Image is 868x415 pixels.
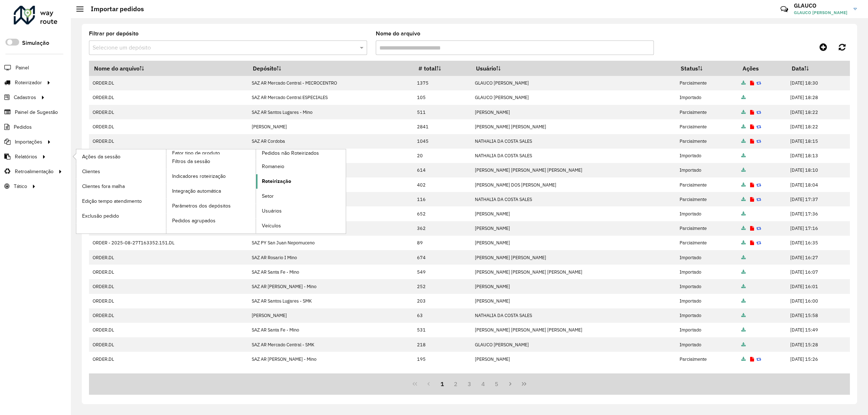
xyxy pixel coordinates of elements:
td: SAZ AR Rosario I Mino [248,250,413,265]
a: Arquivo completo [741,269,746,275]
td: [DATE] 16:35 [787,236,850,250]
td: ORDER.DL [89,90,248,105]
span: Pedidos [14,123,32,131]
td: Importado [676,206,738,221]
button: 1 [435,377,449,391]
a: Setor [256,189,346,204]
td: Parcialmente [676,177,738,192]
td: [DATE] 15:28 [787,337,850,352]
td: Importado [676,279,738,294]
a: Exibir log de erros [750,80,754,86]
a: Romaneio [256,159,346,174]
a: Pedidos não Roteirizados [166,149,346,233]
td: [PERSON_NAME] [471,105,676,119]
td: SAZ AR Santos Lugares - SMK [248,294,413,308]
td: SAZ AR Santos Lugares - Mino [248,105,413,119]
a: Arquivo completo [741,196,746,202]
a: Edição tempo atendimento [76,194,166,208]
td: 218 [413,337,471,352]
td: [DATE] 15:26 [787,352,850,366]
th: Status [676,61,738,76]
a: Indicadores roteirização [166,169,256,184]
td: 652 [413,206,471,221]
a: Exibir log de erros [750,240,754,246]
td: 674 [413,250,471,265]
a: Reimportar [756,124,761,130]
a: Reimportar [756,138,761,144]
td: [DATE] 16:00 [787,294,850,308]
span: Exclusão pedido [82,212,119,220]
td: ORDER.DL [89,149,248,163]
td: ORDER.DL [89,294,248,308]
span: Veículos [262,222,281,230]
td: ORDER.DL [89,308,248,323]
td: 195 [413,352,471,366]
a: Reimportar [756,225,761,231]
td: Importado [676,323,738,337]
td: SAZ AR Santa Fe - Mino [248,323,413,337]
th: Nome do arquivo [89,61,248,76]
td: [DATE] 18:15 [787,134,850,149]
td: Parcialmente [676,352,738,366]
a: Parâmetros dos depósitos [166,199,256,213]
a: Fator tipo de produto [76,149,256,233]
span: Romaneio [262,163,284,170]
a: Arquivo completo [741,182,746,188]
td: Parcialmente [676,236,738,250]
td: [PERSON_NAME] [471,221,676,236]
label: Filtrar por depósito [89,29,139,38]
a: Arquivo completo [741,138,746,144]
td: 402 [413,177,471,192]
td: [DATE] 15:49 [787,323,850,337]
span: Relatórios [15,153,37,161]
a: Usuários [256,204,346,218]
a: Clientes [76,164,166,179]
a: Exibir log de erros [750,356,754,362]
td: NATHALIA DA COSTA SALES [471,308,676,323]
td: [PERSON_NAME] [PERSON_NAME] [PERSON_NAME] [471,163,676,177]
button: 2 [449,377,463,391]
td: SAZ AR [PERSON_NAME] - Mino [248,279,413,294]
td: SAZ AR Mercado Central - SMK [248,337,413,352]
th: # total [413,61,471,76]
td: Importado [676,337,738,352]
td: NATHALIA DA COSTA SALES [471,134,676,149]
a: Arquivo completo [741,342,746,348]
td: NATHALIA DA COSTA SALES [471,192,676,206]
td: Parcialmente [676,221,738,236]
td: [PERSON_NAME] [471,206,676,221]
span: Fator tipo de produto [172,149,220,157]
a: Roteirização [256,174,346,189]
a: Ações da sessão [76,149,166,164]
h3: GLAUCO [794,2,848,9]
td: ORDER.DL [89,250,248,265]
a: Filtros da sessão [166,154,256,169]
a: Veículos [256,219,346,233]
td: [DATE] 17:36 [787,206,850,221]
td: [DATE] 18:30 [787,76,850,90]
a: Arquivo completo [741,356,746,362]
span: Painel [16,64,29,72]
label: Simulação [22,39,49,47]
a: Arquivo completo [741,153,746,159]
span: Integração automática [172,187,221,195]
a: Arquivo completo [741,225,746,231]
a: Reimportar [756,109,761,115]
a: Reimportar [756,196,761,202]
td: SAZ PY San Juan Nepomuceno [248,236,413,250]
td: [DATE] 17:37 [787,192,850,206]
td: 549 [413,265,471,279]
label: Nome do arquivo [376,29,420,38]
td: ORDER.DL [89,134,248,149]
td: GLAUCO [PERSON_NAME] [471,337,676,352]
td: [DATE] 16:01 [787,279,850,294]
td: Importado [676,294,738,308]
td: SAZ AR Corrientes [248,149,413,163]
span: Setor [262,192,274,200]
button: 4 [476,377,490,391]
button: 5 [490,377,504,391]
span: Retroalimentação [15,168,54,175]
td: SAZ AR Cordoba [248,134,413,149]
td: 63 [413,308,471,323]
td: 614 [413,163,471,177]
